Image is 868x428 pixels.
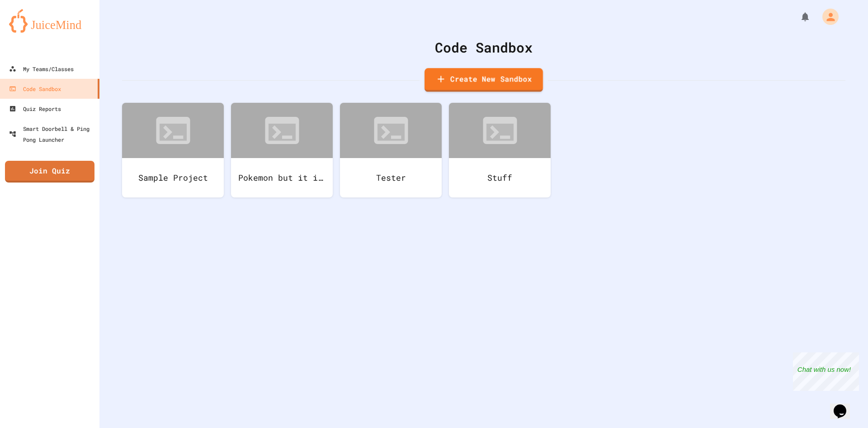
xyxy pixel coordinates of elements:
[9,83,61,94] div: Code Sandbox
[813,6,841,27] div: My Account
[9,103,61,114] div: Quiz Reports
[122,37,845,58] div: Code Sandbox
[122,158,224,197] div: Sample Project
[9,123,96,145] div: Smart Doorbell & Ping Pong Launcher
[340,158,442,197] div: Tester
[830,392,859,419] iframe: chat widget
[425,68,543,92] a: Create New Sandbox
[449,103,551,197] a: Stuff
[9,63,74,74] div: My Teams/Classes
[340,103,442,197] a: Tester
[783,9,813,24] div: My Notifications
[793,352,859,391] iframe: chat widget
[231,158,333,197] div: Pokemon but it is just words
[231,103,333,197] a: Pokemon but it is just words
[449,158,551,197] div: Stuff
[5,161,94,183] a: Join Quiz
[9,9,90,33] img: logo-orange.svg
[122,103,224,197] a: Sample Project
